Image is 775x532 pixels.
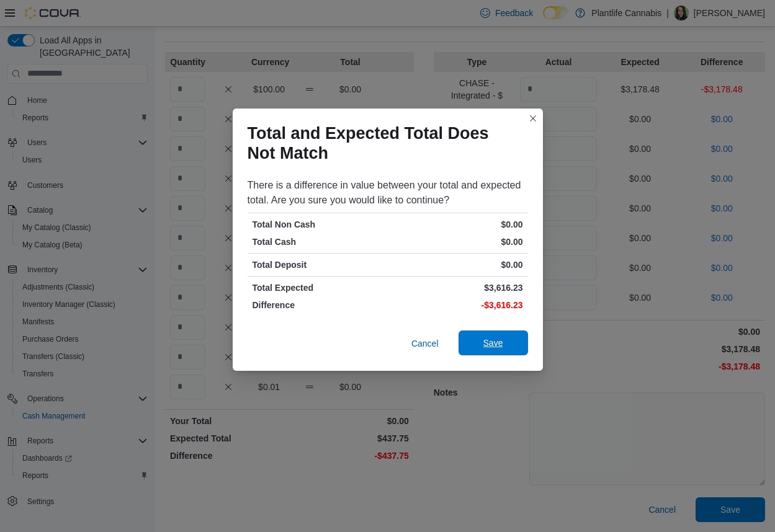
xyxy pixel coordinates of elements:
[248,123,518,163] h1: Total and Expected Total Does Not Match
[406,331,444,356] button: Cancel
[483,337,503,349] span: Save
[390,299,523,311] p: -$3,616.23
[390,282,523,294] p: $3,616.23
[253,299,385,311] p: Difference
[253,236,385,248] p: Total Cash
[459,330,528,355] button: Save
[390,236,523,248] p: $0.00
[248,178,528,208] div: There is a difference in value between your total and expected total. Are you sure you would like...
[390,218,523,231] p: $0.00
[253,259,385,271] p: Total Deposit
[526,111,540,126] button: Closes this modal window
[253,218,385,231] p: Total Non Cash
[253,282,385,294] p: Total Expected
[411,337,439,350] span: Cancel
[390,259,523,271] p: $0.00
